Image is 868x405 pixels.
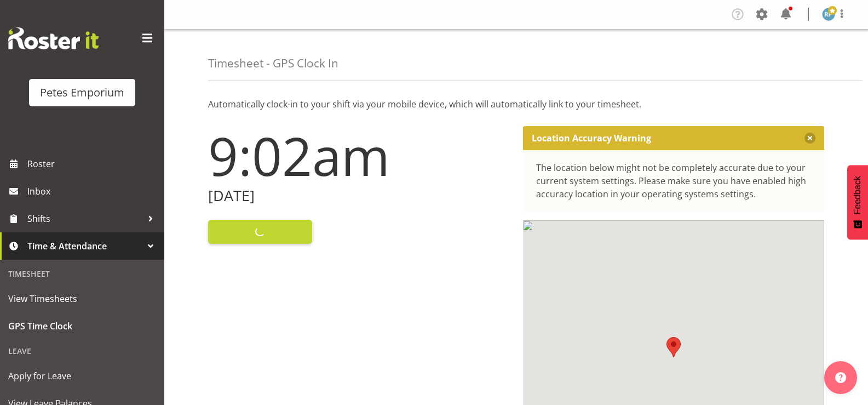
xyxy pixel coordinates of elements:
span: GPS Time Clock [8,318,156,334]
div: Petes Emporium [40,84,124,101]
a: GPS Time Clock [3,312,162,340]
a: Apply for Leave [3,362,162,390]
h1: 9:02am [208,126,510,185]
span: View Timesheets [8,290,156,307]
span: Time & Attendance [27,238,142,254]
span: Apply for Leave [8,368,156,384]
p: Automatically clock-in to your shift via your mobile device, which will automatically link to you... [208,98,824,111]
span: Feedback [853,176,863,214]
h4: Timesheet - GPS Clock In [208,57,338,70]
span: Inbox [27,183,159,199]
div: The location below might not be completely accurate due to your current system settings. Please m... [536,161,812,201]
p: Location Accuracy Warning [532,133,651,144]
button: Feedback - Show survey [847,165,868,239]
div: Timesheet [3,263,162,285]
h2: [DATE] [208,187,510,204]
div: Leave [3,340,162,362]
img: help-xxl-2.png [835,372,846,383]
a: View Timesheets [3,285,162,312]
span: Roster [27,156,159,172]
img: reina-puketapu721.jpg [822,8,835,21]
button: Close message [804,133,815,144]
span: Shifts [27,210,142,227]
img: Rosterit website logo [8,27,99,49]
